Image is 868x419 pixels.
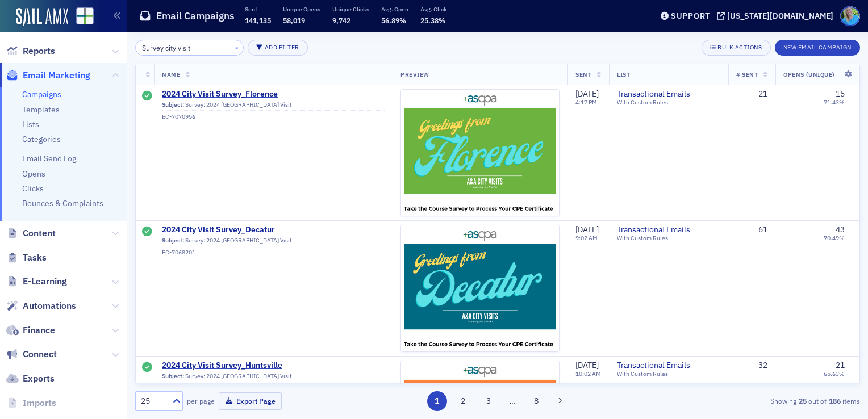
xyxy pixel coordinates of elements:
[6,275,67,288] a: E-Learning
[6,372,55,385] a: Exports
[617,89,720,99] a: Transactional Emails
[381,16,406,25] span: 56.89%
[824,99,845,106] div: 71.43%
[6,45,55,57] a: Reports
[836,89,845,99] div: 15
[617,234,720,242] div: With Custom Rules
[527,391,546,411] button: 8
[187,396,215,406] label: per page
[575,234,598,242] time: 9:02 AM
[717,12,837,20] button: [US_STATE][DOMAIN_NAME]
[575,98,597,106] time: 4:17 PM
[6,227,56,240] a: Content
[232,42,242,52] button: ×
[22,134,61,144] a: Categories
[162,101,385,111] div: Survey: 2024 [GEOGRAPHIC_DATA] Visit
[248,40,308,56] button: Add Filter
[142,362,152,374] div: Sent
[22,104,60,115] a: Templates
[400,70,429,78] span: Preview
[775,41,860,52] a: New Email Campaign
[617,225,720,235] a: Transactional Emails
[575,70,591,78] span: Sent
[6,397,56,409] a: Imports
[162,361,385,371] a: 2024 City Visit Survey_Huntsville
[617,99,720,106] div: With Custom Rules
[824,234,845,242] div: 70.49%
[162,113,385,120] div: EC-7070956
[23,397,56,409] span: Imports
[796,396,808,406] strong: 25
[22,183,44,194] a: Clicks
[23,69,90,82] span: Email Marketing
[736,70,758,78] span: # Sent
[617,70,630,78] span: List
[23,300,76,312] span: Automations
[162,70,180,78] span: Name
[420,5,447,13] p: Avg. Click
[827,396,842,406] strong: 186
[156,9,235,23] h1: Email Campaigns
[332,16,350,25] span: 9,742
[23,227,56,240] span: Content
[727,11,833,21] div: [US_STATE][DOMAIN_NAME]
[283,16,305,25] span: 58,019
[245,5,271,13] p: Sent
[23,324,55,337] span: Finance
[22,89,61,99] a: Campaigns
[283,5,320,13] p: Unique Opens
[23,252,47,264] span: Tasks
[141,395,166,407] div: 25
[775,40,860,56] button: New Email Campaign
[836,361,845,371] div: 21
[627,396,860,406] div: Showing out of items
[135,40,244,56] input: Search…
[783,70,834,78] span: Opens (Unique)
[836,225,845,235] div: 43
[162,372,385,383] div: Survey: 2024 [GEOGRAPHIC_DATA] Visit
[6,252,47,264] a: Tasks
[76,7,94,25] img: SailAMX
[736,89,767,99] div: 21
[162,225,385,235] span: 2024 City Visit Survey_Decatur
[575,370,601,378] time: 10:02 AM
[142,91,152,102] div: Sent
[6,348,57,361] a: Connect
[6,324,55,337] a: Finance
[840,6,860,26] span: Profile
[381,5,408,13] p: Avg. Open
[245,16,271,25] span: 141,135
[575,224,599,234] span: [DATE]
[717,44,762,51] div: Bulk Actions
[453,391,473,411] button: 2
[479,391,499,411] button: 3
[575,360,599,370] span: [DATE]
[617,361,720,371] a: Transactional Emails
[162,237,184,244] span: Subject:
[6,300,76,312] a: Automations
[16,8,68,26] img: SailAMX
[23,45,55,57] span: Reports
[68,7,94,27] a: View Homepage
[332,5,369,13] p: Unique Clicks
[420,16,445,25] span: 25.38%
[23,372,55,385] span: Exports
[23,275,67,288] span: E-Learning
[162,249,385,256] div: EC-7068201
[22,153,76,164] a: Email Send Log
[23,348,57,361] span: Connect
[6,69,90,82] a: Email Marketing
[162,372,184,380] span: Subject:
[162,89,385,99] a: 2024 City Visit Survey_Florence
[504,396,520,406] span: …
[702,40,770,56] button: Bulk Actions
[142,227,152,238] div: Sent
[162,101,184,108] span: Subject:
[22,198,103,208] a: Bounces & Complaints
